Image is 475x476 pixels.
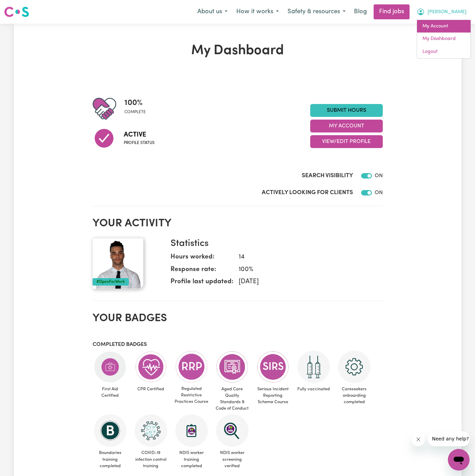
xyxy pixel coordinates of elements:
span: [PERSON_NAME] [428,8,467,16]
dd: 14 [233,252,377,262]
h3: Statistics [171,238,377,250]
img: NDIS Worker Screening Verified [216,414,249,447]
span: 100 % [124,97,146,109]
button: About us [193,5,232,19]
span: Active [124,130,155,140]
img: Your profile picture [93,238,143,289]
span: complete [124,109,146,115]
img: CS Academy: Serious Incident Reporting Scheme course completed [257,351,289,383]
span: Regulated Restrictive Practices Course [174,383,209,408]
dt: Response rate: [171,265,233,277]
button: Safety & resources [283,5,350,19]
div: Profile completeness: 100% [124,97,151,121]
h1: My Dashboard [93,43,383,59]
dt: Hours worked: [171,252,233,265]
span: Profile status [124,140,155,146]
a: My Dashboard [417,33,471,45]
img: CS Academy: Introduction to NDIS Worker Training course completed [175,414,208,447]
h3: Completed badges [93,342,383,348]
a: Blog [350,4,371,19]
h2: Your badges [93,312,383,325]
h2: Your activity [93,217,383,230]
img: CS Academy: Boundaries in care and support work course completed [94,414,126,447]
div: #OpenForWork [93,278,129,286]
a: Careseekers logo [4,4,29,20]
img: Care and support worker has completed First Aid Certification [94,351,126,383]
iframe: Message from company [428,431,470,446]
span: Careseekers onboarding completed [337,383,372,408]
span: Serious Incident Reporting Scheme Course [255,383,291,408]
span: COVID-19 infection control training [133,447,169,472]
img: Careseekers logo [4,6,29,18]
button: View/Edit Profile [310,135,383,148]
div: My Account [417,20,471,59]
iframe: Close message [412,433,425,446]
label: Actively Looking for Clients [262,188,353,197]
img: Care and support worker has completed CPR Certification [135,351,167,383]
a: Find jobs [374,4,410,19]
button: My Account [412,5,471,19]
span: Aged Care Quality Standards & Code of Conduct [215,383,250,415]
span: Boundaries training completed [93,447,128,472]
a: Submit Hours [310,104,383,117]
img: CS Academy: Careseekers Onboarding course completed [338,351,371,383]
span: ON [375,173,383,179]
a: Logout [417,45,471,58]
img: CS Academy: Regulated Restrictive Practices course completed [175,351,208,383]
dd: 100 % [233,265,377,275]
iframe: Button to launch messaging window [448,449,470,471]
label: Search Visibility [302,171,353,180]
a: My Account [417,20,471,33]
span: CPR Certified [133,383,169,395]
img: CS Academy: COVID-19 Infection Control Training course completed [135,414,167,447]
span: NDIS worker training completed [174,447,209,472]
img: CS Academy: Aged Care Quality Standards & Code of Conduct course completed [216,351,249,383]
span: First Aid Certified [93,383,128,401]
button: My Account [310,120,383,132]
button: How it works [232,5,283,19]
span: Fully vaccinated [296,383,331,395]
dd: [DATE] [233,277,377,287]
dt: Profile last updated: [171,277,233,290]
span: NDIS worker screening verified [215,447,250,472]
img: Care and support worker has received 2 doses of COVID-19 vaccine [297,351,330,383]
span: ON [375,190,383,195]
